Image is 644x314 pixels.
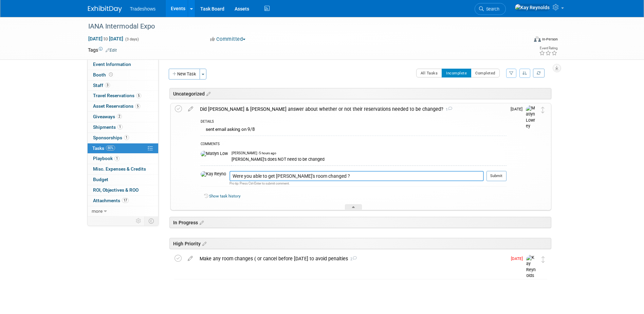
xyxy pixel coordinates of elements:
button: All Tasks [416,69,442,77]
span: Budget [93,177,108,182]
a: Travel Reservations5 [88,91,158,101]
button: Committed [208,36,248,43]
a: edit [184,256,196,262]
div: [PERSON_NAME]'s does NOT need to be changed [232,156,507,162]
span: [DATE] [511,107,526,111]
a: Playbook1 [88,154,158,164]
button: New Task [169,69,200,80]
span: 80% [106,145,115,151]
td: Personalize Event Tab Strip [133,216,145,225]
span: Shipments [93,124,123,130]
button: Submit [486,171,507,181]
span: Attachments [93,198,129,203]
span: Event Information [93,62,131,67]
a: Show task history [209,194,240,198]
span: 1 [443,107,452,112]
span: Booth [93,72,114,77]
img: Kay Reynolds [526,255,536,279]
span: Booth not reserved yet [108,72,114,77]
span: Giveaways [93,114,122,119]
img: Kay Reynolds [515,4,550,11]
a: Staff3 [88,81,158,91]
span: Asset Reservations [93,103,140,109]
a: Sponsorships1 [88,133,158,143]
img: Format-Inperson.png [534,36,541,42]
a: Edit sections [205,90,210,97]
span: Sponsorships [93,135,129,140]
a: Booth [88,70,158,80]
a: Search [475,3,506,15]
a: Edit sections [201,240,206,247]
a: Misc. Expenses & Credits [88,164,158,174]
a: Tasks80% [88,143,158,154]
span: [DATE] [511,256,526,261]
span: ROI, Objectives & ROO [93,187,139,193]
span: 1 [124,135,129,140]
div: Event Rating [539,47,557,50]
img: Matlyn Lowrey [526,105,536,129]
span: (3 days) [125,37,139,41]
a: ROI, Objectives & ROO [88,185,158,195]
a: Giveaways2 [88,112,158,122]
span: to [103,36,109,41]
i: Move task [541,256,545,263]
div: Did [PERSON_NAME] & [PERSON_NAME] answer about whether or not their reservations needed to be cha... [197,103,507,115]
a: edit [185,106,197,112]
div: IANA Intermodal Expo [86,20,518,33]
a: Event Information [88,59,158,70]
img: Kay Reynolds [201,171,226,177]
div: Event Format [488,35,558,46]
span: 2 [117,114,122,119]
div: sent email asking on 9/8 [201,125,507,136]
img: Matlyn Lowrey [201,151,228,157]
span: Misc. Expenses & Credits [93,166,146,172]
div: Make any room changes ( or cancel before [DATE] to avoid penalties [196,253,507,264]
a: Refresh [533,69,545,77]
a: Asset Reservations5 [88,101,158,111]
span: more [92,208,103,214]
span: 5 [136,93,141,98]
span: [PERSON_NAME] - 5 hours ago [232,151,276,156]
td: Toggle Event Tabs [144,216,158,225]
div: COMMENTS [201,141,507,148]
a: Edit [106,48,117,53]
span: Search [484,6,499,12]
span: [DATE] [DATE] [88,36,124,42]
div: Pro tip: Press Ctrl-Enter to submit comment. [229,181,484,186]
img: ExhibitDay [88,6,122,13]
a: Shipments1 [88,122,158,133]
span: 1 [117,124,123,129]
span: 5 [135,104,140,109]
a: Edit sections [198,219,204,226]
div: Uncategorized [169,88,551,99]
span: Staff [93,83,110,88]
button: Incomplete [442,69,471,77]
span: 1 [114,156,119,161]
div: DETAILS [201,119,507,125]
div: High Priority [169,238,551,249]
span: 2 [348,257,357,261]
i: Move task [541,107,545,113]
span: Travel Reservations [93,93,141,98]
a: Attachments17 [88,196,158,206]
div: In-Person [542,37,558,42]
span: 3 [105,83,110,88]
span: Tradeshows [130,6,156,12]
td: Tags [88,47,117,53]
div: In Progress [169,217,551,228]
a: Budget [88,175,158,185]
span: Playbook [93,156,119,161]
span: 17 [122,198,129,203]
span: Tasks [92,145,115,151]
a: more [88,206,158,216]
button: Completed [471,69,500,77]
